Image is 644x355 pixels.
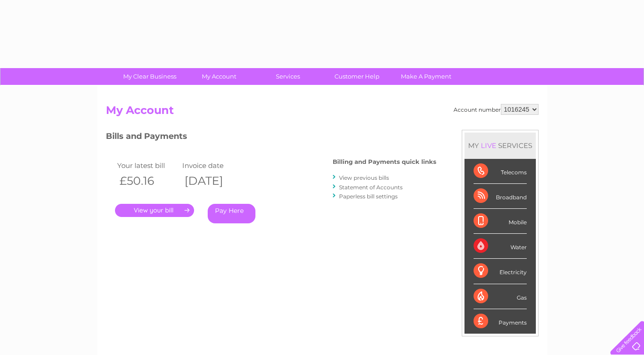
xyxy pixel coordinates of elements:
th: £50.16 [115,172,180,190]
div: Payments [474,309,527,334]
div: Water [474,234,527,259]
a: Paperless bill settings [339,193,398,200]
div: Gas [474,284,527,309]
h2: My Account [106,104,539,121]
td: Your latest bill [115,159,180,172]
a: My Account [181,68,256,85]
a: Make A Payment [389,68,464,85]
div: LIVE [479,141,498,150]
a: . [115,204,194,217]
a: View previous bills [339,174,389,181]
div: Account number [454,104,539,115]
div: MY SERVICES [464,133,536,158]
td: Invoice date [180,159,245,172]
div: Broadband [474,184,527,209]
a: Pay Here [208,204,255,223]
div: Electricity [474,259,527,284]
div: Mobile [474,209,527,234]
th: [DATE] [180,172,245,190]
h4: Billing and Payments quick links [333,158,436,165]
a: Statement of Accounts [339,184,403,191]
div: Telecoms [474,159,527,184]
a: My Clear Business [112,68,187,85]
a: Customer Help [320,68,394,85]
h3: Bills and Payments [106,130,436,146]
a: Services [250,68,325,85]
